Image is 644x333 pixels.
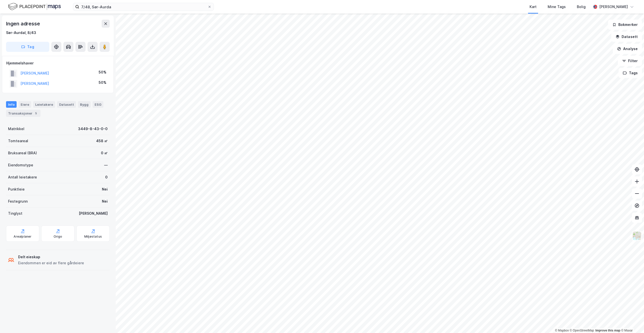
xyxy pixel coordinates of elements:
div: Tinglyst [8,210,22,216]
div: Tomteareal [8,138,28,144]
div: Info [6,101,17,108]
div: Ingen adresse [6,20,41,28]
div: — [104,162,108,168]
div: Origo [54,235,62,239]
div: Eiendommen er eid av flere gårdeiere [18,260,84,266]
div: Bygg [78,101,91,108]
button: Datasett [611,32,642,42]
div: Antall leietakere [8,174,37,180]
div: 458 ㎡ [96,138,108,144]
div: Miljøstatus [84,235,102,239]
div: [PERSON_NAME] [79,210,108,216]
div: Bruksareal (BRA) [8,150,37,156]
div: Transaksjoner [6,110,41,117]
div: Sør-Aurdal, 8/43 [6,30,36,36]
input: Søk på adresse, matrikkel, gårdeiere, leietakere eller personer [79,3,208,11]
div: Kontrollprogram for chat [619,309,644,333]
button: Tags [619,68,642,78]
div: 0 ㎡ [101,150,108,156]
div: ESG [93,101,103,108]
button: Analyse [613,44,642,54]
button: Tag [6,42,49,52]
div: Kart [530,4,537,10]
div: [PERSON_NAME] [599,4,628,10]
div: 0 [105,174,108,180]
div: 50% [99,69,106,75]
div: Bolig [577,4,586,10]
a: Improve this map [595,329,620,332]
img: logo.f888ab2527a4732fd821a326f86c7f29.svg [8,2,61,11]
div: Nei [102,198,108,204]
div: 50% [99,80,106,86]
div: Leietakere [33,101,55,108]
div: Festegrunn [8,198,28,204]
iframe: Chat Widget [619,309,644,333]
img: Z [632,231,642,241]
a: Mapbox [555,329,569,332]
div: Punktleie [8,186,25,192]
div: Eiere [19,101,31,108]
div: Eiendomstype [8,162,33,168]
div: Matrikkel [8,126,24,132]
button: Bokmerker [608,20,642,30]
div: 3449-8-43-0-0 [78,126,108,132]
div: 5 [33,111,38,116]
a: OpenStreetMap [570,329,594,332]
div: Mine Tags [548,4,566,10]
div: Arealplaner [14,235,31,239]
button: Filter [618,56,642,66]
div: Nei [102,186,108,192]
div: Delt eieskap [18,254,84,260]
div: Datasett [57,101,76,108]
div: Hjemmelshaver [6,60,109,66]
